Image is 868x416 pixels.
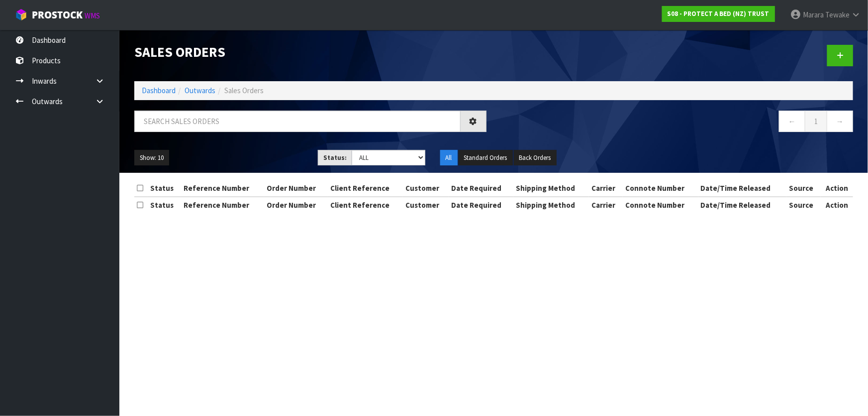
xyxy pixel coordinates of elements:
[32,8,83,21] span: ProStock
[264,180,328,196] th: Order Number
[513,180,589,196] th: Shipping Method
[440,150,458,166] button: All
[589,180,623,196] th: Carrier
[779,111,805,132] a: ←
[224,86,264,95] span: Sales Orders
[662,6,775,22] a: S08 - PROTECT A BED (NZ) TRUST
[513,197,589,213] th: Shipping Method
[459,150,513,166] button: Standard Orders
[403,180,449,196] th: Customer
[786,180,821,196] th: Source
[698,180,786,196] th: Date/Time Released
[403,197,449,213] th: Customer
[148,180,181,196] th: Status
[803,10,824,19] span: Marara
[328,197,403,213] th: Client Reference
[85,11,100,20] small: WMS
[148,197,181,213] th: Status
[623,180,698,196] th: Connote Number
[323,153,347,162] strong: Status:
[181,197,264,213] th: Reference Number
[698,197,786,213] th: Date/Time Released
[825,10,850,19] span: Tewake
[449,180,513,196] th: Date Required
[623,197,698,213] th: Connote Number
[821,180,853,196] th: Action
[805,111,827,132] a: 1
[449,197,513,213] th: Date Required
[185,86,215,95] a: Outwards
[514,150,557,166] button: Back Orders
[668,9,770,18] strong: S08 - PROTECT A BED (NZ) TRUST
[589,197,623,213] th: Carrier
[264,197,328,213] th: Order Number
[134,111,461,132] input: Search sales orders
[821,197,853,213] th: Action
[134,150,169,166] button: Show: 10
[134,45,486,60] h1: Sales Orders
[501,111,854,135] nav: Page navigation
[786,197,821,213] th: Source
[15,8,27,21] img: cube-alt.png
[142,86,176,95] a: Dashboard
[181,180,264,196] th: Reference Number
[328,180,403,196] th: Client Reference
[827,111,853,132] a: →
